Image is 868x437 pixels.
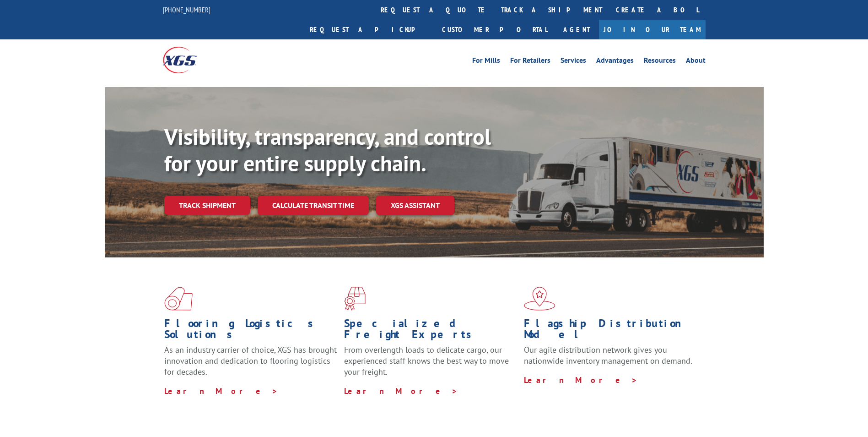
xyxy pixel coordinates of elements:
a: XGS ASSISTANT [376,196,454,215]
a: Learn More > [524,375,638,385]
a: Learn More > [344,386,458,396]
a: Resources [644,57,676,67]
a: For Mills [472,57,500,67]
img: xgs-icon-focused-on-flooring-red [344,287,366,311]
a: Learn More > [164,386,278,396]
img: xgs-icon-total-supply-chain-intelligence-red [164,287,193,311]
h1: Specialized Freight Experts [344,318,517,344]
a: Customer Portal [435,20,554,39]
a: Services [561,57,586,67]
h1: Flooring Logistics Solutions [164,318,337,344]
a: Agent [554,20,599,39]
a: Advantages [596,57,634,67]
span: As an industry carrier of choice, XGS has brought innovation and dedication to flooring logistics... [164,344,337,377]
a: For Retailers [510,57,550,67]
a: [PHONE_NUMBER] [163,5,210,14]
a: Calculate transit time [258,196,369,215]
h1: Flagship Distribution Model [524,318,697,344]
b: Visibility, transparency, and control for your entire supply chain. [164,122,491,177]
span: Our agile distribution network gives you nationwide inventory management on demand. [524,344,692,366]
a: Request a pickup [303,20,435,39]
img: xgs-icon-flagship-distribution-model-red [524,287,555,311]
p: From overlength loads to delicate cargo, our experienced staff knows the best way to move your fr... [344,344,517,385]
a: Join Our Team [599,20,706,39]
a: About [686,57,706,67]
a: Track shipment [164,196,250,215]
